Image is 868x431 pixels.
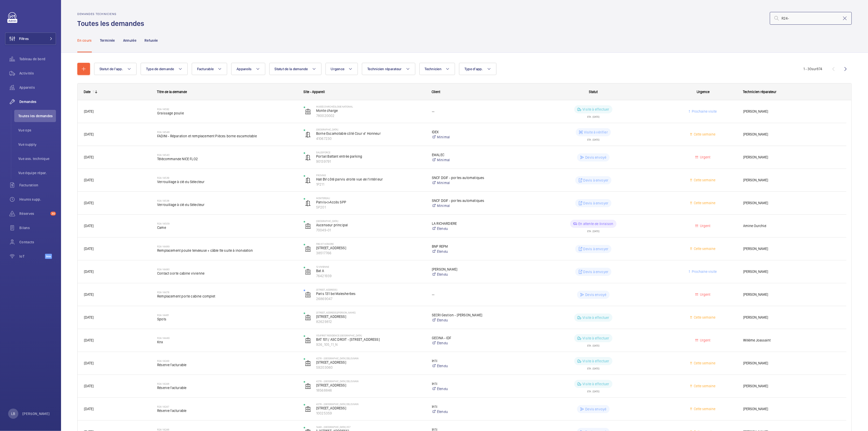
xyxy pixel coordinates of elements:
[582,381,609,387] p: Visite à effectuer
[157,362,297,367] span: Réserve facturable
[432,226,517,231] a: Étendu
[84,361,94,365] span: [DATE]
[316,219,425,222] p: [GEOGRAPHIC_DATA]
[100,38,115,43] p: Terminée
[316,222,425,228] p: Ascenseur principal
[197,67,214,71] span: Facturable
[305,360,311,366] img: elevator.svg
[432,244,517,249] p: BNP REPM
[77,38,92,43] p: En cours
[316,388,425,393] p: 18568846
[699,155,711,159] span: Urgent
[743,223,840,229] span: Amine Ourchid
[316,200,425,205] p: Parvis<>Accès SPP
[157,202,297,207] span: Verrouillage à clé du Sélecteur
[19,254,45,259] span: IoT
[84,178,94,182] span: [DATE]
[432,318,517,323] a: Étendu
[19,225,56,230] span: Bilans
[18,142,56,147] span: Vue supply
[770,12,852,25] input: Chercher par numéro demande ou de devis
[432,313,517,318] p: SECRI Gestion - [PERSON_NAME]
[84,247,94,251] span: [DATE]
[157,248,297,253] span: Remplacement poulie tendeuse + câble tte suite à inondation
[157,405,297,408] h2: R24-14247
[316,365,425,370] p: 59203060
[425,67,442,71] span: Technicien
[316,425,425,428] p: 1448 - [GEOGRAPHIC_DATA] 257
[275,67,308,71] span: Statut de la demande
[432,404,517,409] p: In'li
[432,152,517,157] p: EMALEC
[316,108,425,113] p: Monte charge
[432,135,517,140] a: Minimal
[585,407,606,412] p: Devis envoyé
[585,155,606,160] p: Devis envoyé
[316,337,425,342] p: BAT 101 / ASC DROIT - [STREET_ADDRESS]
[432,272,517,277] a: Étendu
[587,388,599,393] div: ETA : [DATE]
[316,228,425,233] p: 70049-01
[587,113,599,118] div: ETA : [DATE]
[432,386,517,391] a: Étendu
[587,365,599,370] div: ETA : [DATE]
[94,63,137,75] button: Statut de l'app.
[316,334,425,337] p: YouFirst Residence [GEOGRAPHIC_DATA]
[305,109,311,115] img: elevator.svg
[305,269,311,275] img: elevator.svg
[316,159,425,164] p: 90139791
[141,63,188,75] button: Type de demande
[432,109,517,114] div: --
[743,90,776,94] span: Technicien réparateur
[419,63,455,75] button: Technicien
[157,317,297,322] span: Spots
[316,357,425,360] p: 4278 - [GEOGRAPHIC_DATA] DELOUVAIN
[432,129,517,135] p: IDEX
[316,360,425,365] p: [STREET_ADDRESS]
[316,268,425,273] p: Bat A
[697,90,710,94] span: Urgence
[432,180,517,185] a: Minimal
[316,265,425,268] p: 12 VIVIENNE
[157,359,297,362] h2: R24-14249
[432,221,517,226] p: LA RICHARDIERE
[316,250,425,256] p: 38517766
[316,113,425,118] p: 780020002
[19,56,56,62] span: Tableau de bord
[157,294,297,299] span: Remplacement porte cabine complet
[50,212,56,216] span: 30
[84,109,94,113] span: [DATE]
[157,199,297,202] h2: R24-14538
[693,361,716,365] span: Cette semaine
[157,339,297,345] span: Knx
[316,311,425,314] p: [STREET_ADDRESS][PERSON_NAME]
[157,222,297,225] h2: R24-14509
[19,71,56,76] span: Activités
[84,90,91,94] div: Date
[316,383,425,388] p: [STREET_ADDRESS]
[157,314,297,317] h2: R24-14461
[157,130,297,133] h2: R24-14548
[316,136,425,141] p: 41067230
[316,411,425,416] p: 10025359
[582,359,609,364] p: Visite à effectuer
[432,157,517,162] a: Minimal
[19,183,56,188] span: Facturation
[743,154,840,160] span: [PERSON_NAME]
[11,411,15,416] p: LB
[269,63,321,75] button: Statut de la demande
[192,63,227,75] button: Facturable
[331,67,345,71] span: Urgence
[316,197,425,200] p: MONTEREAU
[432,90,440,94] span: Client
[432,340,517,346] a: Étendu
[19,85,56,90] span: Appareils
[316,128,425,131] p: [GEOGRAPHIC_DATA]
[693,132,716,136] span: Cette semaine
[305,315,311,321] img: elevator.svg
[432,409,517,414] a: Étendu
[84,315,94,319] span: [DATE]
[743,406,840,412] span: [PERSON_NAME]
[19,36,29,41] span: Filtres
[743,383,840,389] span: [PERSON_NAME]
